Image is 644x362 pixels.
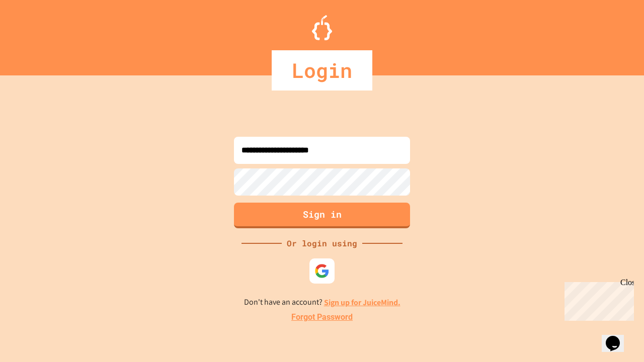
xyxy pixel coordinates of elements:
img: Logo.svg [312,15,332,40]
div: Login [272,50,372,90]
img: google-icon.svg [314,263,330,279]
a: Forgot Password [291,311,353,323]
div: Chat with us now!Close [4,4,69,64]
iframe: chat widget [602,322,634,352]
p: Don't have an account? [244,296,400,309]
iframe: chat widget [560,278,634,321]
a: Sign up for JuiceMind. [324,297,400,308]
div: Or login using [282,237,362,249]
button: Sign in [234,203,410,228]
